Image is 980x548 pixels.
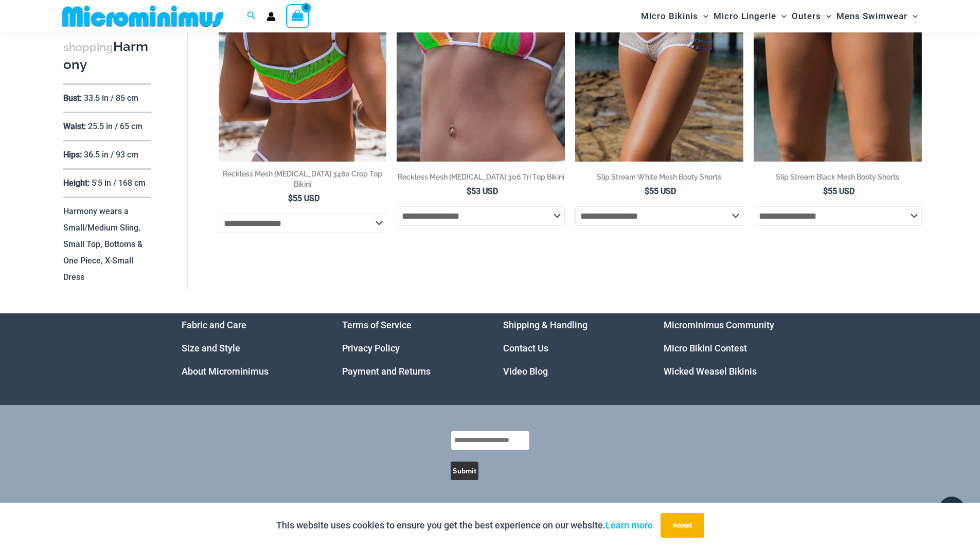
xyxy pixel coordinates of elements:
nav: Menu [182,313,317,383]
span: Menu Toggle [907,3,918,29]
a: Microminimus Community [664,320,774,330]
p: 33.5 in / 85 cm [84,94,138,103]
a: About Microminimus [182,366,269,377]
a: Micro Bikini Contest [664,343,747,353]
a: Account icon link [266,12,276,21]
p: 25.5 in / 65 cm [88,122,142,132]
p: Bust: [63,94,82,103]
a: Contact Us [503,343,548,353]
a: Terms of Service [342,320,412,330]
a: Reckless Mesh [MEDICAL_DATA] 306 Tri Top Bikini [397,172,565,186]
p: This website uses cookies to ensure you get the best experience on our website. [276,518,653,533]
nav: Site Navigation [637,2,922,31]
aside: Footer Widget 3 [503,313,638,383]
span: $ [467,186,471,196]
a: Mens SwimwearMenu ToggleMenu Toggle [834,3,920,29]
bdi: 55 USD [288,193,319,203]
nav: Menu [503,313,638,383]
p: Waist: [63,122,86,132]
span: $ [288,193,293,203]
span: $ [823,186,828,196]
aside: Footer Widget 2 [342,313,477,383]
p: 36.5 in / 93 cm [84,150,138,160]
a: Reckless Mesh [MEDICAL_DATA] 3480 Crop Top Bikini [219,169,387,193]
span: Micro Lingerie [714,3,776,29]
a: Learn more [605,520,653,531]
a: Slip Stream White Mesh Booty Shorts [575,172,743,186]
span: shopping [63,41,113,54]
p: Harmony wears a Small/Medium Sling, Small Top, Bottoms & One Piece, X-Small Dress [63,207,142,282]
p: Hips: [63,150,82,160]
a: Payment and Returns [342,366,431,377]
a: Search icon link [247,10,256,23]
span: Menu Toggle [698,3,708,29]
span: Outers [792,3,821,29]
button: Submit [451,462,478,480]
a: Slip Stream Black Mesh Booty Shorts [754,172,922,186]
span: Menu Toggle [776,3,787,29]
a: Micro LingerieMenu ToggleMenu Toggle [711,3,789,29]
h2: Reckless Mesh [MEDICAL_DATA] 3480 Crop Top Bikini [219,169,387,189]
a: Video Blog [503,366,548,377]
bdi: 55 USD [645,186,676,196]
span: $ [645,186,649,196]
a: Privacy Policy [342,343,400,353]
a: Shipping & Handling [503,320,587,330]
a: Wicked Weasel Bikinis [664,366,757,377]
aside: Footer Widget 4 [664,313,799,383]
button: Accept [661,513,704,538]
a: Size and Style [182,343,240,353]
span: Micro Bikinis [641,3,698,29]
span: Menu Toggle [821,3,831,29]
nav: Menu [664,313,799,383]
h2: Slip Stream White Mesh Booty Shorts [575,172,743,182]
h3: Harmony [63,38,151,74]
a: View Shopping Cart, empty [286,4,310,28]
bdi: 53 USD [467,186,498,196]
h2: Reckless Mesh [MEDICAL_DATA] 306 Tri Top Bikini [397,172,565,182]
span: Mens Swimwear [836,3,907,29]
p: Height: [63,179,90,188]
p: 5'5 in / 168 cm [92,179,146,188]
h2: Slip Stream Black Mesh Booty Shorts [754,172,922,182]
img: MM SHOP LOGO FLAT [58,5,227,28]
aside: Footer Widget 1 [182,313,317,383]
bdi: 55 USD [823,186,854,196]
a: Fabric and Care [182,320,246,330]
nav: Menu [342,313,477,383]
a: Micro BikinisMenu ToggleMenu Toggle [638,3,711,29]
a: OutersMenu ToggleMenu Toggle [789,3,834,29]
